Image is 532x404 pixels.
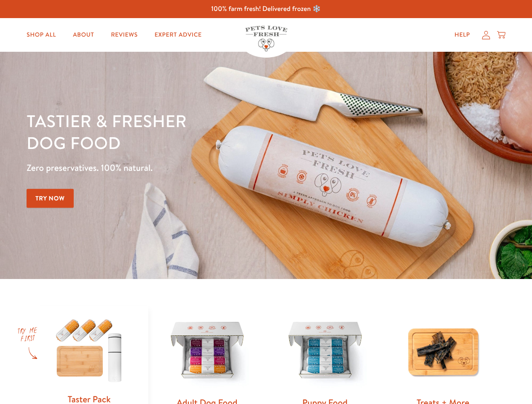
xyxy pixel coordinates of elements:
img: Pets Love Fresh [245,26,287,51]
h1: Tastier & fresher dog food [27,110,346,154]
a: Shop All [20,27,63,43]
p: Zero preservatives. 100% natural. [27,160,346,175]
a: Reviews [104,27,144,43]
a: Help [448,27,477,43]
a: Try Now [27,189,74,208]
a: Expert Advice [148,27,209,43]
a: About [66,27,101,43]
